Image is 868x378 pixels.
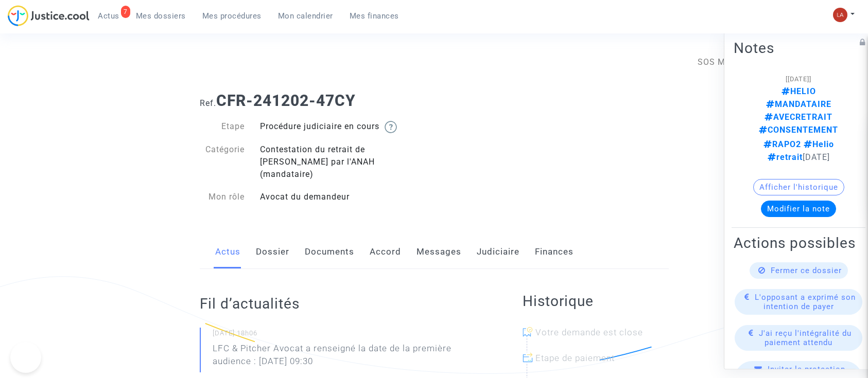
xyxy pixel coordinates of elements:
span: [DATE] [763,139,834,162]
span: CONSENTEMENT [759,125,838,135]
span: Helio [801,139,834,149]
a: Messages [416,235,461,269]
iframe: Help Scout Beacon - Open [10,342,41,373]
span: Votre demande est close [535,327,643,337]
span: retrait [768,152,803,162]
a: Dossier [256,235,289,269]
div: Contestation du retrait de [PERSON_NAME] par l'ANAH (mandataire) [252,143,434,181]
span: Actus [98,11,119,21]
a: Actus [215,235,240,269]
button: Modifier la note [761,201,836,217]
a: Documents [305,235,354,269]
a: Mon calendrier [270,8,341,24]
span: Mes dossiers [136,11,186,21]
a: Mes dossiers [128,8,194,24]
span: Fermer ce dossier [771,266,842,275]
span: Ref. [200,98,216,108]
div: Procédure judiciaire en cours [252,120,434,133]
div: Mon rôle [192,191,253,203]
span: MANDATAIRE [766,99,831,109]
span: Mon calendrier [278,11,333,21]
span: RAPO2 [763,139,801,149]
p: LFC & Pitcher Avocat a renseigné la date de la première audience : [DATE] 09:30 [213,342,481,373]
div: Catégorie [192,143,253,181]
a: Mes procédures [194,8,270,24]
a: Accord [370,235,401,269]
span: Mes finances [350,11,399,21]
span: AVECRETRAIT [765,112,832,122]
span: [[DATE]] [786,75,811,83]
a: Judiciaire [477,235,519,269]
button: Afficher l'historique [753,179,844,195]
b: CFR-241202-47CY [216,92,356,110]
h2: Fil d’actualités [200,295,481,313]
img: help.svg [385,121,397,133]
a: Finances [535,235,574,269]
span: HELIO [782,86,816,96]
a: 7Actus [90,8,128,24]
div: Etape [192,120,253,133]
small: [DATE] 18h06 [213,329,481,342]
div: 7 [121,6,130,18]
h2: Historique [523,292,669,310]
img: 3f9b7d9779f7b0ffc2b90d026f0682a9 [833,8,847,22]
span: J'ai reçu l'intégralité du paiement attendu [759,329,852,347]
div: Avocat du demandeur [252,191,434,203]
span: Mes procédures [202,11,262,21]
img: jc-logo.svg [8,5,90,26]
span: L'opposant a exprimé son intention de payer [755,293,856,311]
h2: Actions possibles [734,234,863,252]
h2: Notes [734,39,863,57]
a: Mes finances [341,8,407,24]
